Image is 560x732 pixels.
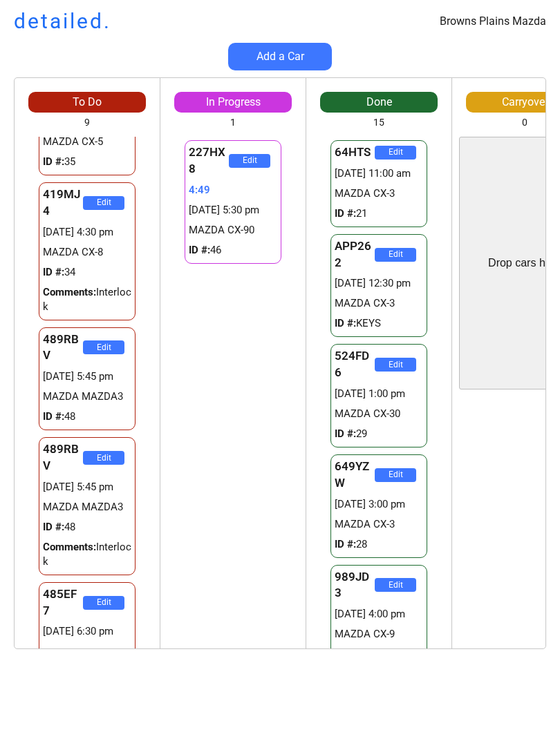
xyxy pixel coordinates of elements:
[43,331,83,365] div: 489RBV
[43,186,83,220] div: 419MJ4
[189,243,277,258] div: 46
[43,286,96,298] strong: Comments:
[43,480,131,494] div: [DATE] 5:45 pm
[174,95,292,110] div: In Progress
[43,225,131,240] div: [DATE] 4:30 pm
[83,196,124,210] button: Edit
[14,7,111,36] h1: detailed.
[43,410,131,424] div: 48
[335,387,423,401] div: [DATE] 1:00 pm
[335,407,423,421] div: MAZDA CX-30
[335,459,375,492] div: 649YZW
[335,166,423,181] div: [DATE] 11:00 am
[43,540,131,569] div: Interlock
[230,116,236,130] div: 1
[335,569,375,602] div: 989JD3
[335,186,423,201] div: MAZDA CX-3
[43,586,83,619] div: 485EF7
[335,317,356,329] strong: ID #:
[43,521,64,533] strong: ID #:
[189,144,229,177] div: 227HX8
[43,624,131,639] div: [DATE] 6:30 pm
[335,206,423,221] div: 21
[335,627,423,642] div: MAZDA CX-9
[189,203,277,218] div: [DATE] 5:30 pm
[83,596,124,610] button: Edit
[43,285,131,314] div: Interlock
[228,43,332,70] button: Add a Car
[335,497,423,512] div: [DATE] 3:00 pm
[335,537,423,552] div: 28
[43,155,64,168] strong: ID #:
[335,648,356,660] strong: ID #:
[375,146,416,160] button: Edit
[320,95,438,110] div: Done
[189,183,277,198] div: 4:49
[375,358,416,372] button: Edit
[43,155,131,169] div: 35
[373,116,384,130] div: 15
[440,14,546,29] div: Browns Plains Mazda
[189,223,277,238] div: MAZDA CX-90
[335,647,423,662] div: 18
[375,578,416,592] button: Edit
[375,248,416,262] button: Edit
[43,245,131,260] div: MAZDA CX-8
[375,468,416,482] button: Edit
[43,520,131,534] div: 48
[335,348,375,381] div: 524FD6
[335,316,423,331] div: KEYS
[335,238,375,271] div: APP262
[43,369,131,384] div: [DATE] 5:45 pm
[28,95,146,110] div: To Do
[335,607,423,622] div: [DATE] 4:00 pm
[43,135,131,149] div: MAZDA CX-5
[335,144,375,161] div: 64HTS
[43,500,131,514] div: MAZDA MAZDA3
[229,154,270,168] button: Edit
[335,538,356,550] strong: ID #:
[335,517,423,532] div: MAZDA CX-3
[43,541,96,553] strong: Comments:
[43,389,131,404] div: MAZDA MAZDA3
[43,265,131,280] div: 34
[335,427,356,440] strong: ID #:
[335,207,356,220] strong: ID #:
[43,410,64,423] strong: ID #:
[84,116,90,130] div: 9
[335,296,423,311] div: MAZDA CX-3
[335,427,423,441] div: 29
[83,451,124,465] button: Edit
[189,244,210,256] strong: ID #:
[522,116,528,130] div: 0
[83,340,124,354] button: Edit
[335,276,423,291] div: [DATE] 12:30 pm
[43,266,64,278] strong: ID #:
[43,441,83,474] div: 489RBV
